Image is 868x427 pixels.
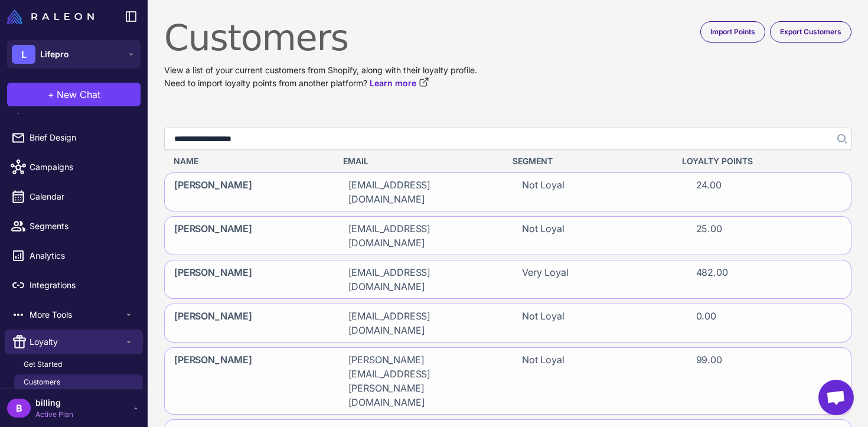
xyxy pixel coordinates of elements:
span: Name [174,155,198,168]
span: Integrations [30,279,133,292]
span: [EMAIL_ADDRESS][DOMAIN_NAME] [348,221,494,250]
span: + [48,87,54,102]
div: Open chat [818,380,854,415]
span: Analytics [30,249,133,262]
span: [PERSON_NAME] [174,309,252,337]
div: [PERSON_NAME][EMAIL_ADDRESS][DOMAIN_NAME]Not Loyal24.00 [164,172,851,211]
div: L [12,45,35,64]
span: More Tools [30,308,124,321]
span: Not Loyal [522,309,564,337]
span: 482.00 [696,265,728,294]
span: 25.00 [696,221,722,250]
h1: Customers [164,17,851,59]
button: +New Chat [7,83,141,106]
a: Raleon Logo [7,9,99,24]
span: [PERSON_NAME] [174,353,252,409]
span: Not Loyal [522,353,564,409]
a: Get Started [14,357,143,372]
span: Customers [24,377,60,387]
span: Export Customers [780,27,841,37]
span: Not Loyal [522,221,564,250]
span: 0.00 [696,309,716,337]
a: Learn more [370,77,429,90]
button: Search [830,128,851,150]
button: LLifepro [7,40,141,69]
span: Get Started [24,359,62,370]
span: [EMAIL_ADDRESS][DOMAIN_NAME] [348,265,494,294]
p: Need to import loyalty points from another platform? [164,77,851,90]
p: View a list of your current customers from Shopify, along with their loyalty profile. [164,64,851,77]
span: Import Points [710,27,755,37]
div: [PERSON_NAME][PERSON_NAME][EMAIL_ADDRESS][PERSON_NAME][DOMAIN_NAME]Not Loyal99.00 [164,347,851,415]
span: Very Loyal [522,265,568,294]
div: [PERSON_NAME][EMAIL_ADDRESS][DOMAIN_NAME]Not Loyal0.00 [164,304,851,343]
span: Loyalty [30,335,124,348]
span: Active Plan [35,409,73,420]
span: Not Loyal [522,178,564,206]
a: Segments [5,214,143,239]
span: [PERSON_NAME][EMAIL_ADDRESS][PERSON_NAME][DOMAIN_NAME] [348,353,494,409]
div: B [7,399,31,418]
a: Campaigns [5,155,143,180]
span: Email [343,155,368,168]
img: Raleon Logo [7,9,94,24]
span: New Chat [57,87,100,102]
span: Campaigns [30,161,133,174]
div: [PERSON_NAME][EMAIL_ADDRESS][DOMAIN_NAME]Very Loyal482.00 [164,260,851,299]
span: Loyalty Points [682,155,753,168]
span: 99.00 [696,353,722,409]
span: [EMAIL_ADDRESS][DOMAIN_NAME] [348,178,494,206]
span: [PERSON_NAME] [174,221,252,250]
div: [PERSON_NAME][EMAIL_ADDRESS][DOMAIN_NAME]Not Loyal25.00 [164,216,851,255]
a: Analytics [5,243,143,268]
span: [PERSON_NAME] [174,178,252,206]
span: Segment [513,155,553,168]
a: Calendar [5,184,143,209]
span: billing [35,396,73,409]
a: Customers [14,374,143,390]
span: [PERSON_NAME] [174,265,252,294]
span: Lifepro [40,48,69,61]
span: 24.00 [696,178,722,206]
span: Calendar [30,190,133,203]
a: Integrations [5,273,143,298]
span: [EMAIL_ADDRESS][DOMAIN_NAME] [348,309,494,337]
a: Brief Design [5,125,143,150]
span: Segments [30,220,133,233]
span: Brief Design [30,131,133,144]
